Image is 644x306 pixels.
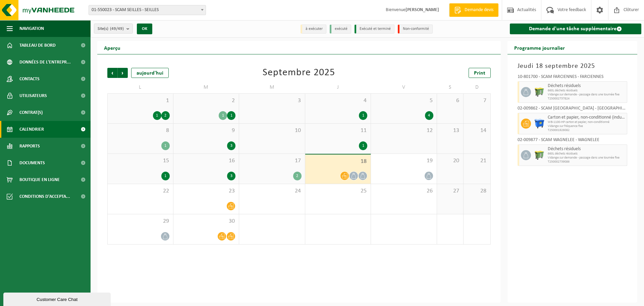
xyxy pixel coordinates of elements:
[425,111,433,120] div: 4
[534,119,544,129] img: WB-1100-HPE-BE-01
[440,187,460,195] span: 27
[359,111,367,120] div: 1
[374,187,433,195] span: 26
[19,121,44,138] span: Calendrier
[177,187,236,195] span: 23
[111,218,170,225] span: 29
[98,24,124,34] span: Site(s)
[107,81,173,93] td: L
[548,146,626,152] span: Déchets résiduels
[19,71,40,87] span: Contacts
[371,81,437,93] td: V
[309,97,368,104] span: 4
[548,115,626,120] span: Carton et papier, non-conditionné (industriel)
[440,127,460,134] span: 13
[97,41,127,54] h2: Aperçu
[89,5,206,15] span: 01-550023 - SCAM SEILLES - SEILLES
[374,157,433,165] span: 19
[309,187,368,195] span: 25
[107,68,117,78] span: Précédent
[518,75,628,81] div: 10-801700 - SCAM FARCIENNES - FARCIENNES
[94,24,133,34] button: Site(s)(49/49)
[111,187,170,195] span: 22
[161,172,170,180] div: 1
[305,81,371,93] td: J
[330,25,351,34] li: exécuté
[467,187,487,195] span: 28
[548,83,626,89] span: Déchets résiduels
[355,25,394,34] li: Exécuté et terminé
[89,5,206,15] span: 01-550023 - SCAM SEILLES - SEILLES
[19,104,43,121] span: Contrat(s)
[161,111,170,120] div: 2
[19,138,40,155] span: Rapports
[548,156,626,160] span: Vidange sur demande - passage dans une tournée fixe
[111,157,170,165] span: 15
[19,171,60,188] span: Boutique en ligne
[227,111,235,120] div: 1
[510,24,642,34] a: Demande d'une tâche supplémentaire
[463,7,495,13] span: Demande devis
[243,97,302,104] span: 3
[469,68,491,78] a: Print
[374,97,433,104] span: 5
[19,87,47,104] span: Utilisateurs
[243,187,302,195] span: 24
[518,138,628,144] div: 02-009877 - SCAM WAGNELEE - WAGNELÉE
[161,141,170,150] div: 1
[227,172,235,180] div: 3
[19,54,71,71] span: Données de l'entrepr...
[467,157,487,165] span: 21
[177,157,236,165] span: 16
[111,97,170,104] span: 1
[467,97,487,104] span: 7
[19,155,45,171] span: Documents
[548,93,626,97] span: Vidange sur demande - passage dans une tournée fixe
[440,157,460,165] span: 20
[464,81,490,93] td: D
[19,20,44,37] span: Navigation
[437,81,464,93] td: S
[467,127,487,134] span: 14
[548,152,626,156] span: 660L déchets résiduels
[449,3,498,17] a: Demande devis
[177,127,236,134] span: 9
[440,97,460,104] span: 6
[309,127,368,134] span: 11
[548,128,626,132] span: T250001926082
[534,150,544,160] img: WB-0660-HPE-GN-50
[131,68,169,78] div: aujourd'hui
[548,160,626,164] span: T250002739086
[177,97,236,104] span: 2
[177,218,236,225] span: 30
[374,127,433,134] span: 12
[534,87,544,97] img: WB-0660-HPE-GN-50
[219,111,227,120] div: 1
[153,111,161,120] div: 1
[548,120,626,124] span: WB-1100-HP carton et papier, non-conditionné
[243,157,302,165] span: 17
[227,141,235,150] div: 3
[118,68,128,78] span: Suivant
[518,61,628,71] h3: Jeudi 18 septembre 2025
[110,27,124,31] count: (49/49)
[507,41,572,54] h2: Programme journalier
[406,7,439,12] strong: [PERSON_NAME]
[309,158,368,165] span: 18
[548,89,626,93] span: 660L déchets résiduels
[19,188,70,205] span: Conditions d'accepta...
[293,172,302,180] div: 2
[243,127,302,134] span: 10
[359,141,367,150] div: 1
[398,25,433,34] li: Non-conformité
[474,71,485,76] span: Print
[263,68,335,78] div: Septembre 2025
[137,24,152,34] button: OK
[548,97,626,101] span: T250002737824
[518,106,628,113] div: 02-009862 - SCAM [GEOGRAPHIC_DATA] - [GEOGRAPHIC_DATA]
[3,291,112,306] iframe: chat widget
[111,127,170,134] span: 8
[19,37,56,54] span: Tableau de bord
[239,81,305,93] td: M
